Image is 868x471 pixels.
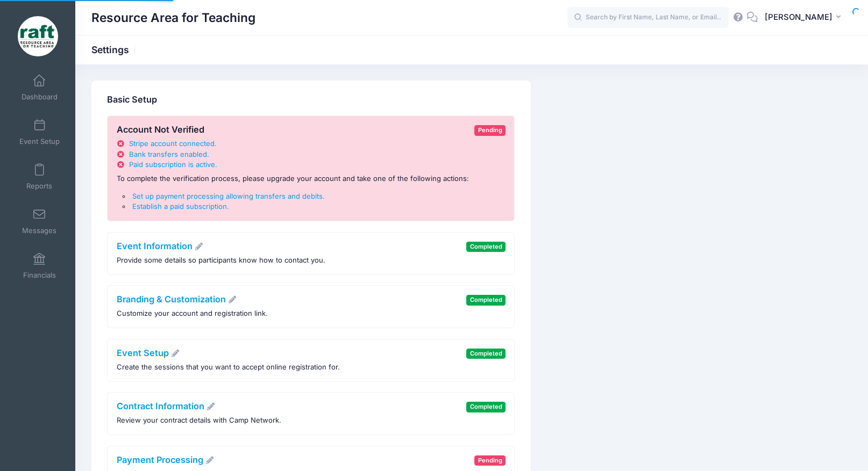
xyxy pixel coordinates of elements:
[22,226,56,235] span: Messages
[91,44,138,55] h1: Settings
[758,5,852,30] button: [PERSON_NAME]
[131,192,325,200] a: Set up payment processing allowing transfers and debits.
[765,11,833,23] span: [PERSON_NAME]
[14,247,65,285] a: Financials
[129,150,207,158] span: Bank transfers enabled
[117,294,237,305] a: Branding & Customization
[117,125,469,135] h4: Account Not Verified
[107,95,515,105] h4: Basic Setup
[117,347,180,358] a: Event Setup
[117,454,215,465] a: Payment Processing
[14,113,65,151] a: Event Setup
[131,202,229,211] a: Establish a paid subscription.
[117,308,268,319] p: Customize your account and registration link.
[19,137,60,146] span: Event Setup
[117,160,218,169] a: Paid subscription is active.
[117,139,217,148] a: Stripe account connected.
[466,349,506,359] span: Completed
[91,5,255,30] h1: Resource Area for Teaching
[14,158,65,195] a: Reports
[466,242,506,252] span: Completed
[22,92,58,102] span: Dashboard
[117,255,325,266] p: Provide some details so participants know how to contact you.
[466,295,506,305] span: Completed
[132,202,227,211] span: Establish a paid subscription
[14,69,65,106] a: Dashboard
[117,401,216,411] a: Contract Information
[132,192,323,200] span: Set up payment processing allowing transfers and debits
[117,362,340,373] p: Create the sessions that you want to accept online registration for.
[117,415,281,426] p: Review your contract details with Camp Network.
[474,125,506,135] span: Pending
[129,139,215,148] span: Stripe account connected
[23,271,56,280] span: Financials
[117,150,210,158] a: Bank transfers enabled.
[26,182,52,191] span: Reports
[466,402,506,412] span: Completed
[14,202,65,240] a: Messages
[18,16,58,56] img: Resource Area for Teaching
[129,160,215,169] span: Paid subscription is active
[117,173,469,184] p: To complete the verification process, please upgrade your account and take one of the following a...
[117,241,204,251] a: Event Information
[567,7,729,28] input: Search by First Name, Last Name, or Email...
[474,455,506,466] span: Pending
